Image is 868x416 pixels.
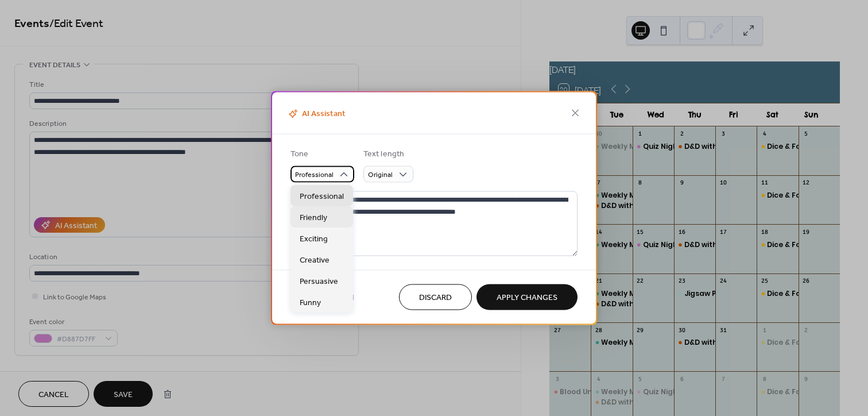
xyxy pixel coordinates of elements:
span: Friendly [300,211,327,224]
button: Discard [399,284,472,310]
span: Persuasive [300,275,338,287]
span: Creative [300,254,330,266]
span: Original [368,168,393,182]
div: Text length [363,148,411,160]
span: AI Assistant [286,107,346,121]
span: Professional [300,190,344,202]
div: Tone [290,148,352,160]
span: Professional [295,168,334,182]
span: Funny [300,296,321,309]
span: Exciting [300,233,328,245]
button: Apply Changes [476,284,578,310]
span: Discard [419,292,452,304]
span: Apply Changes [497,292,557,304]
